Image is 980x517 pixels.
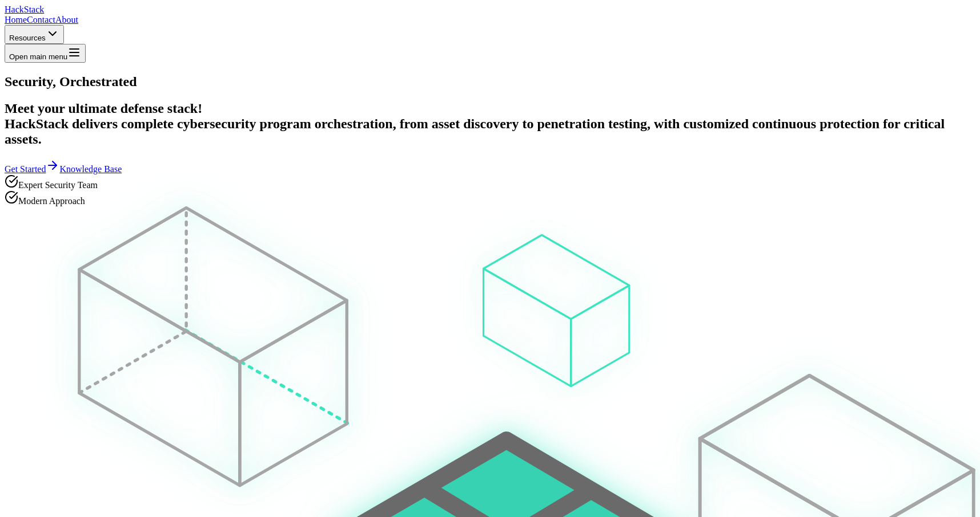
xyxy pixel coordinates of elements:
[5,44,86,63] button: Open main menu
[59,74,137,89] span: Orchestrated
[27,15,55,25] a: Contact
[167,101,202,116] strong: stack!
[24,5,45,14] span: Stack
[5,174,975,190] div: Expert Security Team
[5,190,975,206] div: Modern Approach
[9,34,46,42] span: Resources
[59,164,122,174] a: Knowledge Base
[5,5,44,14] span: Hack
[5,74,975,89] h1: Security,
[5,101,975,147] h2: Meet your ultimate defense
[9,52,67,61] span: Open main menu
[5,164,59,174] a: Get Started
[5,116,945,146] span: HackStack delivers complete cybersecurity program orchestration, from asset discovery to penetrat...
[5,25,64,44] button: Resources
[5,15,27,25] a: Home
[5,5,44,14] a: HackStack
[55,15,78,25] a: About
